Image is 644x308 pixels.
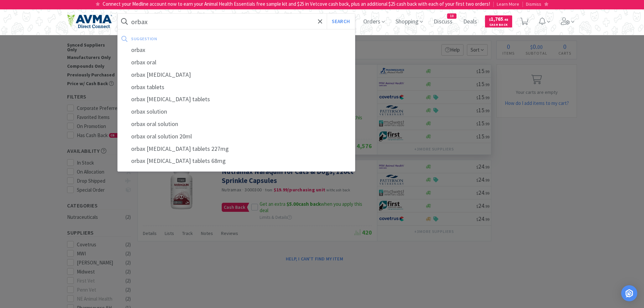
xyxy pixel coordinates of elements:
[621,285,637,301] div: Open Intercom Messenger
[118,118,355,130] div: orbax oral solution
[447,14,456,18] span: 10
[393,8,426,35] span: Shopping
[526,1,541,7] span: Dismiss
[118,81,355,94] div: orbax tablets
[118,106,355,118] div: orbax solution
[485,12,512,30] a: $1,765.48Cash Back
[493,1,494,7] span: |
[131,34,254,44] div: suggestion
[118,155,355,167] div: orbax [MEDICAL_DATA] tablets 68mg
[461,8,480,35] span: Deals
[489,17,491,22] span: $
[497,1,519,7] span: Learn More
[67,14,112,28] img: e4e33dab9f054f5782a47901c742baa9_102.png
[118,56,355,69] div: orbax oral
[327,14,355,29] button: Search
[431,8,455,35] span: Discuss
[118,93,355,106] div: orbax [MEDICAL_DATA] tablets
[461,19,480,25] a: Deals
[489,16,508,22] span: 1,765
[522,1,523,7] span: |
[503,17,508,22] span: . 48
[118,69,355,81] div: orbax [MEDICAL_DATA]
[489,23,508,27] span: Cash Back
[118,14,355,29] input: Search by item, sku, manufacturer, ingredient, size...
[431,19,455,25] a: Discuss10
[118,130,355,143] div: orbax oral solution 20ml
[118,44,355,56] div: orbax
[118,143,355,155] div: orbax [MEDICAL_DATA] tablets 227mg
[361,8,387,35] span: Orders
